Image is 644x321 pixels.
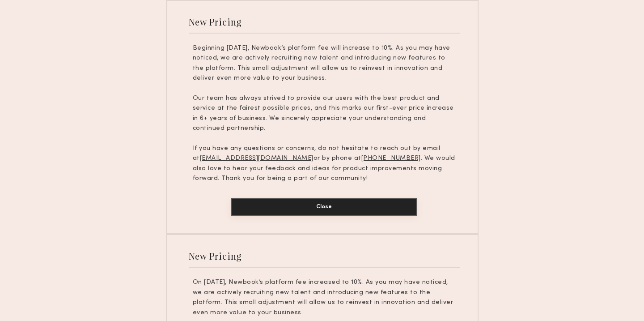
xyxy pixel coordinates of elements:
p: If you have any questions or concerns, do not hesitate to reach out by email at or by phone at . ... [193,144,456,184]
u: [EMAIL_ADDRESS][DOMAIN_NAME] [200,155,314,161]
div: New Pricing [189,16,242,28]
p: Beginning [DATE], Newbook’s platform fee will increase to 10%. As you may have noticed, we are ac... [193,43,456,84]
p: On [DATE], Newbook’s platform fee increased to 10%. As you may have noticed, we are actively recr... [193,278,456,318]
button: Close [231,198,417,216]
div: New Pricing [189,250,242,262]
u: [PHONE_NUMBER] [361,155,421,161]
p: Our team has always strived to provide our users with the best product and service at the fairest... [193,94,456,134]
